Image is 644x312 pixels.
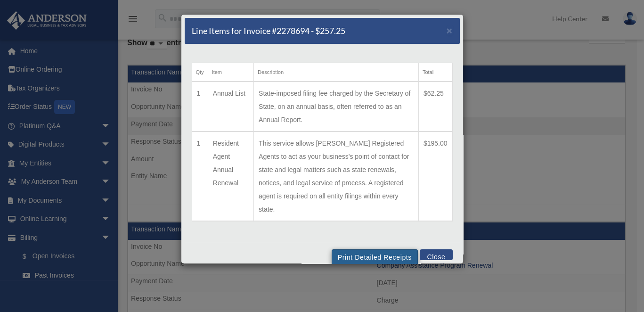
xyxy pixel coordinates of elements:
th: Description [254,63,419,82]
span: × [447,25,453,36]
th: Total [418,63,452,82]
td: This service allows [PERSON_NAME] Registered Agents to act as your business's point of contact fo... [254,131,419,221]
th: Qty [192,63,208,82]
h5: Line Items for Invoice #2278694 - $257.25 [192,25,345,37]
td: Resident Agent Annual Renewal [208,131,253,221]
td: State-imposed filing fee charged by the Secretary of State, on an annual basis, often referred to... [254,82,419,131]
td: $62.25 [418,82,452,131]
button: Print Detailed Receipts [332,249,418,265]
td: 1 [192,131,208,221]
td: Annual List [208,82,253,131]
td: $195.00 [418,131,452,221]
th: Item [208,63,253,82]
button: Close [420,249,452,260]
td: 1 [192,82,208,131]
button: Close [447,25,453,35]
